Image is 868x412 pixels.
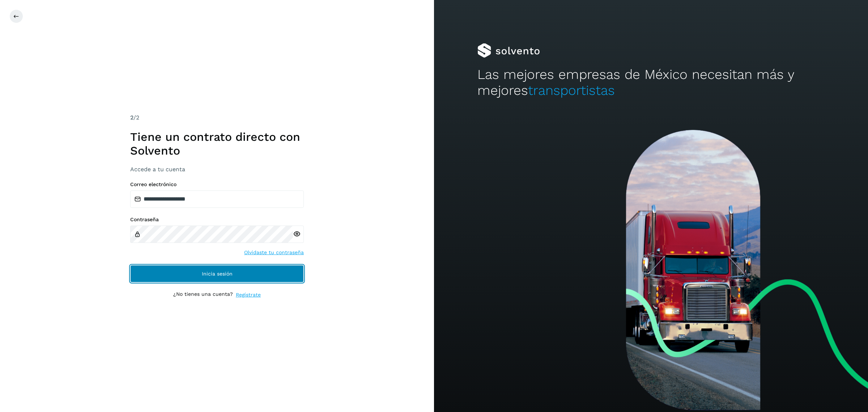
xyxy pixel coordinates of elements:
[130,216,304,223] label: Contraseña
[477,67,825,99] h2: Las mejores empresas de México necesitan más y mejores
[130,130,304,158] h1: Tiene un contrato directo con Solvento
[130,181,304,188] label: Correo electrónico
[236,291,261,299] a: Regístrate
[130,166,304,173] h3: Accede a tu cuenta
[202,271,233,276] span: Inicia sesión
[244,249,304,256] a: Olvidaste tu contraseña
[130,113,304,122] div: /2
[130,114,133,121] span: 2
[173,291,233,299] p: ¿No tienes una cuenta?
[130,265,304,282] button: Inicia sesión
[528,83,615,98] span: transportistas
